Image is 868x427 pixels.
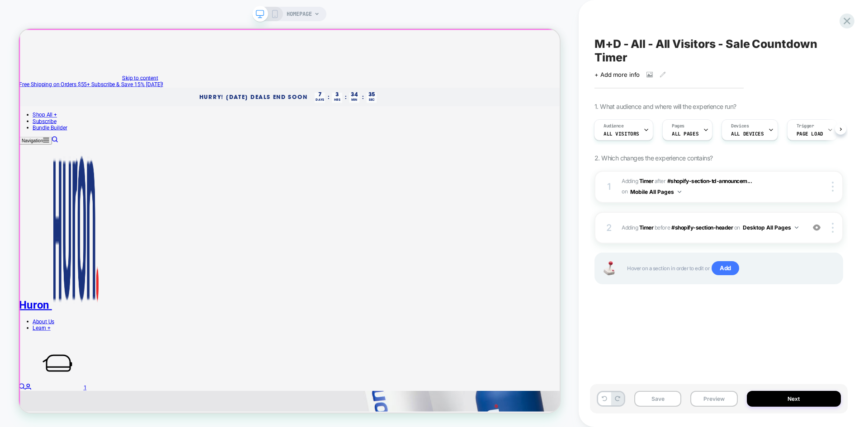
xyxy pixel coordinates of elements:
span: #shopify-section-header [671,224,733,231]
img: crossed eye [813,224,821,231]
span: ALL PAGES [672,131,698,137]
span: Add [712,261,739,276]
span: M+D - All - All Visitors - Sale Countdown Timer [594,37,843,64]
span: on [734,223,740,233]
span: Page Load [797,131,823,137]
div: 1 [604,178,613,195]
button: Save [634,391,681,407]
span: ALL DEVICES [731,131,764,137]
img: down arrow [795,226,798,229]
span: BEFORE [655,224,670,231]
div: 2 [604,220,613,236]
button: Next [747,391,841,407]
img: close [832,223,834,233]
span: 1. What audience and where will the experience run? [594,103,736,110]
span: HOMEPAGE [287,7,312,21]
span: on [622,187,627,197]
img: close [832,182,834,192]
span: All Visitors [604,131,639,137]
span: Devices [731,123,749,129]
span: Audience [604,123,624,129]
b: Timer [639,224,654,231]
button: Desktop All Pages [743,222,798,233]
b: Timer [639,178,654,184]
button: Mobile All Pages [630,186,681,197]
span: Trigger [797,123,814,129]
span: AFTER [655,178,666,184]
span: Adding [622,224,653,231]
span: #shopify-section-td-announcem... [667,178,752,184]
span: + Add more info [594,71,640,78]
span: Adding [622,178,653,184]
span: Pages [672,123,684,129]
img: Joystick [600,261,618,275]
span: Hover on a section in order to edit or [627,261,833,276]
span: 2. Which changes the experience contains? [594,154,712,162]
button: Preview [690,391,737,407]
img: down arrow [678,191,681,193]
